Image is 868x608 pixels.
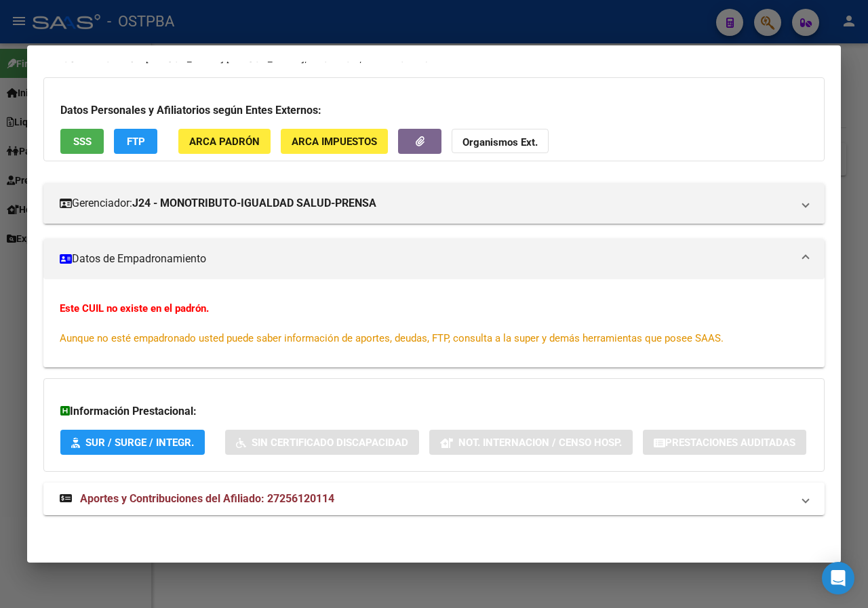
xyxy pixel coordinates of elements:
span: SUR / SURGE / INTEGR. [85,437,194,449]
span: Sin Certificado Discapacidad [252,437,408,449]
button: Not. Internacion / Censo Hosp. [429,430,633,455]
mat-expansion-panel-header: Gerenciador:J24 - MONOTRIBUTO-IGUALDAD SALUD-PRENSA [43,183,825,224]
mat-expansion-panel-header: Aportes y Contribuciones del Afiliado: 27256120114 [43,483,825,515]
button: SSS [60,129,104,154]
span: Aunque no esté empadronado usted puede saber información de aportes, deudas, FTP, consulta a la s... [60,332,724,344]
span: FTP [127,136,145,148]
button: Prestaciones Auditadas [643,430,806,455]
span: Aportes y Contribuciones del Afiliado: 27256120114 [80,492,334,505]
button: FTP [114,129,157,154]
button: ARCA Padrón [178,129,271,154]
span: Not. Internacion / Censo Hosp. [458,437,622,449]
button: Organismos Ext. [452,129,549,154]
h3: Información Prestacional: [60,403,808,420]
div: Open Intercom Messenger [822,562,854,594]
strong: J24 - MONOTRIBUTO-IGUALDAD SALUD-PRENSA [132,195,376,211]
mat-panel-title: Datos de Empadronamiento [60,251,792,267]
h3: Datos Personales y Afiliatorios según Entes Externos: [60,102,808,119]
button: SUR / SURGE / INTEGR. [60,430,205,455]
strong: Este CUIL no existe en el padrón. [60,302,209,315]
span: SSS [73,136,92,148]
strong: Organismos Ext. [462,136,538,148]
button: ARCA Impuestos [281,129,388,154]
span: Prestaciones Auditadas [665,437,795,449]
div: Datos de Empadronamiento [43,279,825,367]
span: ARCA Impuestos [292,136,377,148]
span: ARCA Padrón [189,136,260,148]
mat-expansion-panel-header: Datos de Empadronamiento [43,239,825,279]
mat-panel-title: Gerenciador: [60,195,792,211]
button: Sin Certificado Discapacidad [225,430,419,455]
